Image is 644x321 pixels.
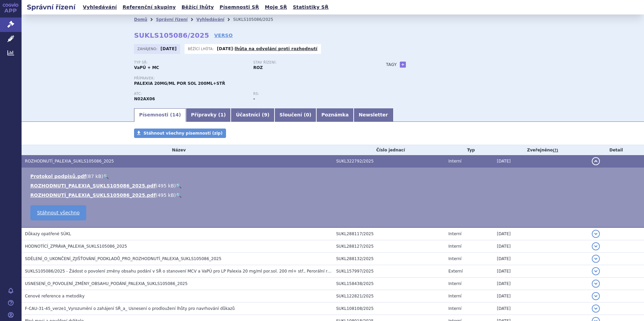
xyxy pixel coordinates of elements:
[134,65,159,70] strong: VaPÚ + MC
[333,265,445,278] td: SUKL157997/2025
[218,3,261,12] a: Písemnosti SŘ
[172,112,179,117] span: 14
[25,159,114,164] span: ROZHODNUTÍ_PALEXIA_SUKLS105086_2025
[448,231,461,236] span: Interní
[291,3,330,12] a: Statistiky SŘ
[333,253,445,265] td: SUKL288132/2025
[22,145,333,155] th: Název
[30,182,637,189] li: ( )
[22,2,81,12] h2: Správní řízení
[180,3,216,12] a: Běžící lhůty
[253,65,263,70] strong: ROZ
[253,61,366,65] p: Stav řízení:
[448,256,461,261] span: Interní
[592,292,600,300] button: detail
[217,46,318,51] p: -
[121,3,178,12] a: Referenční skupiny
[25,281,188,286] span: USNESENÍ_O_POVOLENÍ_ZMĚNY_OBSAHU_PODÁNÍ_PALEXIA_SUKLS105086_2025
[493,155,588,168] td: [DATE]
[333,240,445,253] td: SUKL288127/2025
[493,278,588,290] td: [DATE]
[493,145,588,155] th: Zveřejněno
[333,290,445,302] td: SUKL122821/2025
[275,108,316,122] a: Sloučení (0)
[186,108,231,122] a: Přípravky (1)
[235,46,318,51] a: lhůta na odvolání proti rozhodnutí
[493,290,588,302] td: [DATE]
[386,61,397,69] h3: Tagy
[588,145,644,155] th: Detail
[493,240,588,253] td: [DATE]
[445,145,493,155] th: Typ
[134,97,155,101] strong: TAPENTADOL
[448,269,462,274] span: Externí
[30,183,156,188] a: ROZHODNUTI_PALEXIA_SUKLS105086_2025.pdf
[448,244,461,249] span: Interní
[493,265,588,278] td: [DATE]
[220,112,224,117] span: 1
[25,256,221,261] span: SDĚLENÍ_O_UKONČENÍ_ZJIŠŤOVÁNÍ_PODKLADŮ_PRO_ROZHODNUTÍ_PALEXIA_SUKLS105086_2025
[333,155,445,168] td: SUKL322792/2025
[143,131,223,136] span: Stáhnout všechny písemnosti (zip)
[30,192,156,198] a: ROZHODNUTÍ_PALEXIA_SUKLS105086_2025.pdf
[25,306,235,311] span: F-CAU-31-45_verze1_Vyrozumění o zahájení SŘ_a_ Usnesení o prodloužení lhůty pro navrhování důkazů
[553,148,558,153] abbr: (?)
[400,62,406,68] a: +
[333,145,445,155] th: Číslo jednací
[30,205,86,220] a: Stáhnout všechno
[493,227,588,240] td: [DATE]
[493,253,588,265] td: [DATE]
[448,294,461,298] span: Interní
[592,157,600,165] button: detail
[214,32,233,39] a: VERSO
[134,31,209,39] strong: SUKLS105086/2025
[448,159,461,164] span: Interní
[592,255,600,263] button: detail
[134,108,186,122] a: Písemnosti (14)
[134,92,247,96] p: ATC:
[158,183,174,188] span: 495 kB
[156,17,188,22] a: Správní řízení
[264,112,267,117] span: 9
[25,294,85,298] span: Cenové reference a metodiky
[592,305,600,313] button: detail
[134,76,373,80] p: Přípravek:
[25,231,71,236] span: Důkazy opatřené SÚKL
[493,302,588,315] td: [DATE]
[196,17,224,22] a: Vyhledávání
[103,174,109,179] a: 🔍
[333,227,445,240] td: SUKL288117/2025
[253,97,255,101] strong: -
[161,46,177,51] strong: [DATE]
[30,192,637,199] li: ( )
[592,267,600,275] button: detail
[30,173,637,180] li: ( )
[81,3,119,12] a: Vyhledávání
[137,46,159,51] span: Zahájeno:
[134,129,226,138] a: Stáhnout všechny písemnosti (zip)
[306,112,309,117] span: 0
[88,174,101,179] span: 87 kB
[134,17,147,22] a: Domů
[253,92,366,96] p: RS:
[25,269,339,274] span: SUKLS105086/2025 - Žádost o povolení změny obsahu podání v SŘ o stanovení MCV a VaPÚ pro LP Palex...
[233,14,282,25] li: SUKLS105086/2025
[448,306,461,311] span: Interní
[134,61,247,65] p: Typ SŘ:
[176,183,182,188] a: 🔍
[25,244,127,249] span: HODNOTÍCÍ_ZPRÁVA_PALEXIA_SUKLS105086_2025
[263,3,289,12] a: Moje SŘ
[217,46,233,51] strong: [DATE]
[333,278,445,290] td: SUKL158438/2025
[354,108,393,122] a: Newsletter
[333,302,445,315] td: SUKL108108/2025
[592,230,600,238] button: detail
[176,192,182,198] a: 🔍
[592,242,600,250] button: detail
[592,280,600,288] button: detail
[231,108,274,122] a: Účastníci (9)
[30,174,86,179] a: Protokol podpisů.pdf
[316,108,354,122] a: Poznámka
[158,192,174,198] span: 495 kB
[448,281,461,286] span: Interní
